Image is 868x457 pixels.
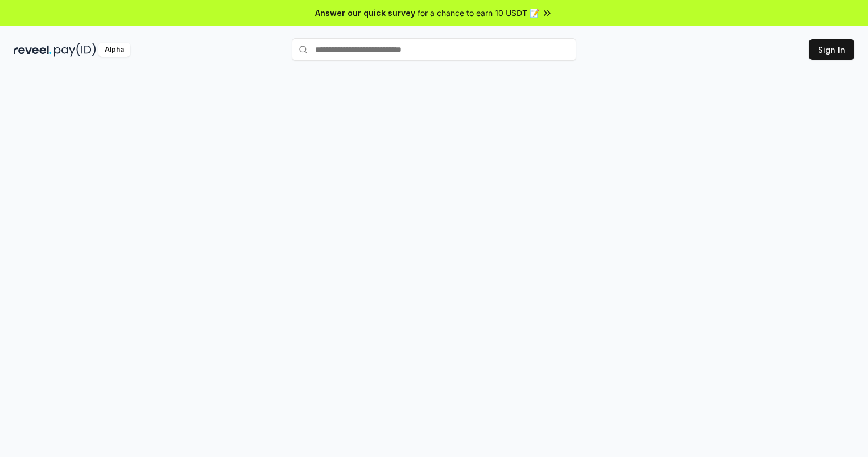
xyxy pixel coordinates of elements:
button: Sign In [809,39,854,60]
img: pay_id [54,43,96,57]
img: reveel_dark [14,43,52,57]
div: Alpha [98,43,130,57]
span: Answer our quick survey [315,7,415,19]
span: for a chance to earn 10 USDT 📝 [418,7,539,19]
